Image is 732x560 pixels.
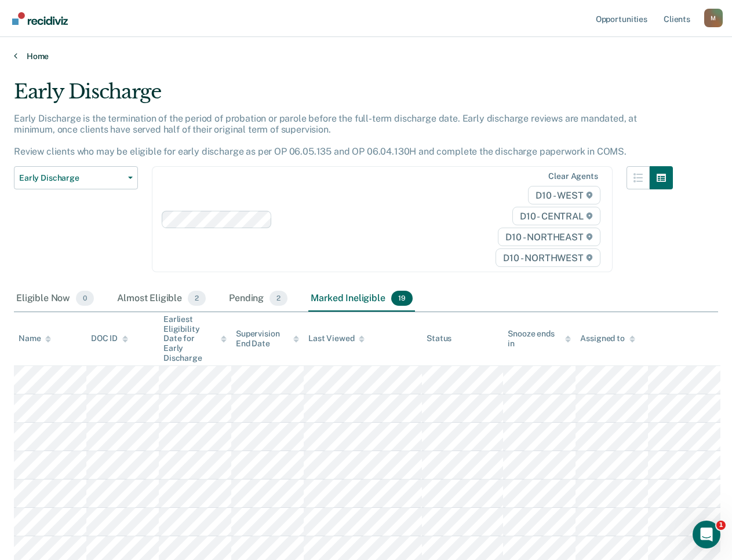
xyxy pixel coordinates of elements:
span: 19 [391,291,413,306]
span: D10 - NORTHEAST [498,228,600,246]
span: Early Discharge [19,173,123,183]
div: Earliest Eligibility Date for Early Discharge [163,314,227,363]
span: D10 - CENTRAL [512,207,600,225]
div: Name [19,334,51,343]
span: 0 [76,291,94,306]
div: Pending2 [227,286,290,312]
div: Last Viewed [308,334,365,343]
div: Eligible Now0 [14,286,96,312]
span: D10 - NORTHWEST [496,248,600,267]
div: Supervision End Date [236,329,299,349]
div: Early Discharge [14,80,673,113]
span: 1 [716,521,726,530]
div: Almost Eligible2 [115,286,208,312]
button: Early Discharge [14,166,138,189]
img: Recidiviz [12,12,68,25]
span: 2 [188,291,206,306]
div: Status [427,334,451,343]
span: D10 - WEST [528,186,600,204]
span: 2 [270,291,287,306]
div: M [704,9,723,27]
div: DOC ID [91,334,128,343]
div: Clear agents [548,171,598,181]
p: Early Discharge is the termination of the period of probation or parole before the full-term disc... [14,113,637,158]
a: Home [14,51,718,61]
button: Profile dropdown button [704,9,723,27]
div: Marked Ineligible19 [308,286,414,312]
div: Snooze ends in [508,329,571,349]
div: Assigned to [580,334,635,343]
iframe: Intercom live chat [693,521,720,548]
